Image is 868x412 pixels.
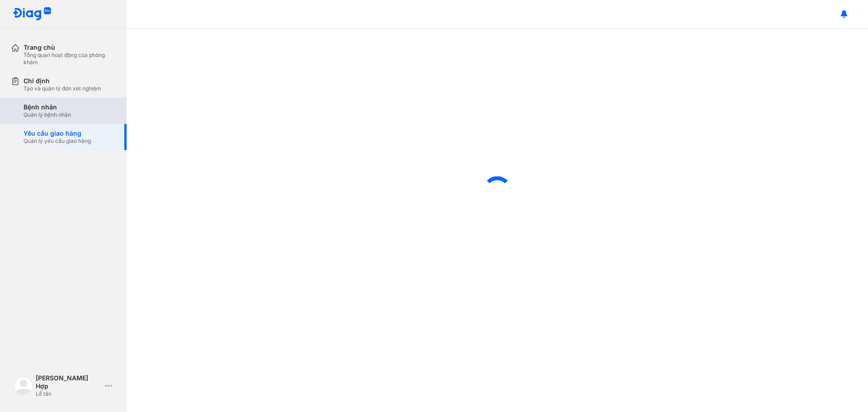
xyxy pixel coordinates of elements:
div: Tổng quan hoạt động của phòng khám [24,52,116,66]
div: Quản lý bệnh nhân [24,111,71,118]
div: Bệnh nhân [24,103,71,111]
div: Chỉ định [24,77,101,85]
div: [PERSON_NAME] Hợp [36,374,101,390]
div: Tạo và quản lý đơn xét nghiệm [24,85,101,92]
div: Trang chủ [24,43,116,52]
img: logo [13,7,52,21]
div: Yêu cầu giao hàng [24,129,91,137]
div: Lễ tân [36,390,101,398]
img: logo [14,377,33,395]
div: Quản lý yêu cầu giao hàng [24,137,91,145]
